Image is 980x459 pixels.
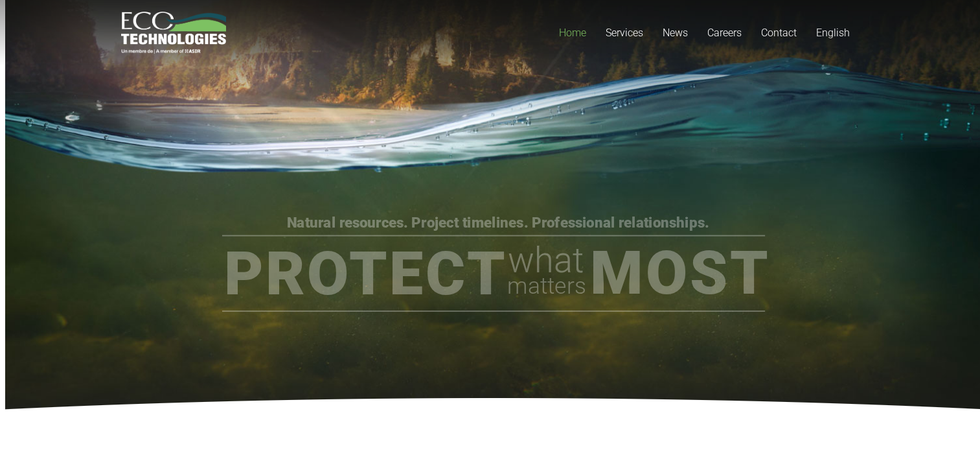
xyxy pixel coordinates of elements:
[816,27,850,39] span: English
[508,243,584,278] rs-layer: what
[559,27,586,39] span: Home
[287,217,709,230] rs-layer: Natural resources. Project timelines. Professional relationships.
[707,27,742,39] span: Careers
[761,27,797,39] span: Contact
[121,12,227,54] a: logo_EcoTech_ASDR_RGB
[663,27,688,39] span: News
[224,244,508,304] rs-layer: Protect
[507,268,586,303] rs-layer: matters
[590,243,770,303] rs-layer: Most
[606,27,643,39] span: Services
